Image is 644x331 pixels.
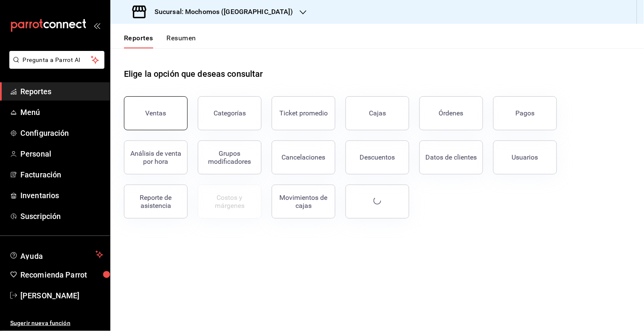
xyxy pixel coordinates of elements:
[129,194,182,210] div: Reporte de asistencia
[439,109,464,117] div: Órdenes
[20,250,92,260] span: Ayuda
[198,96,262,130] button: Categorías
[272,140,335,174] button: Cancelaciones
[512,153,538,161] div: Usuarios
[426,153,477,161] div: Datos de clientes
[20,290,103,301] span: [PERSON_NAME]
[369,109,386,117] div: Cajas
[20,148,103,160] span: Personal
[346,96,409,130] button: Cajas
[124,185,188,219] button: Reporte de asistencia
[124,96,188,130] button: Ventas
[146,109,166,117] div: Ventas
[419,96,483,130] button: Órdenes
[214,109,246,117] div: Categorías
[203,194,256,210] div: Costos y márgenes
[9,51,104,69] button: Pregunta a Parrot AI
[277,194,330,210] div: Movimientos de cajas
[167,34,196,48] button: Resumen
[23,56,91,65] span: Pregunta a Parrot AI
[93,22,100,29] button: open_drawer_menu
[20,169,103,180] span: Facturación
[279,109,328,117] div: Ticket promedio
[493,96,557,130] button: Pagos
[516,109,535,117] div: Pagos
[272,96,335,130] button: Ticket promedio
[124,34,196,48] div: navigation tabs
[20,210,103,222] span: Suscripción
[20,86,103,97] span: Reportes
[20,107,103,118] span: Menú
[198,185,262,219] button: Contrata inventarios para ver este reporte
[124,67,263,80] h1: Elige la opción que deseas consultar
[124,140,188,174] button: Análisis de venta por hora
[272,185,335,219] button: Movimientos de cajas
[282,153,326,161] div: Cancelaciones
[20,127,103,139] span: Configuración
[360,153,395,161] div: Descuentos
[346,140,409,174] button: Descuentos
[203,149,256,165] div: Grupos modificadores
[6,62,104,70] a: Pregunta a Parrot AI
[20,269,103,281] span: Recomienda Parrot
[20,190,103,201] span: Inventarios
[419,140,483,174] button: Datos de clientes
[148,7,293,17] h3: Sucursal: Mochomos ([GEOGRAPHIC_DATA])
[129,149,182,165] div: Análisis de venta por hora
[10,319,103,328] span: Sugerir nueva función
[198,140,262,174] button: Grupos modificadores
[124,34,153,48] button: Reportes
[493,140,557,174] button: Usuarios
